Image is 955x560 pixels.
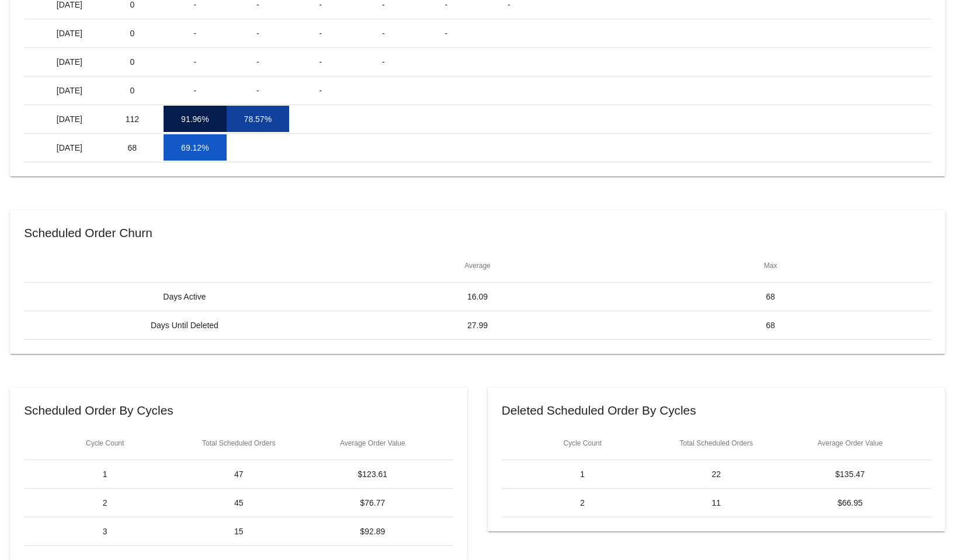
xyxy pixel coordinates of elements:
mat-cell: $135.47 [783,469,917,479]
mat-cell: 69.12% [164,134,226,161]
mat-cell: $92.89 [305,527,439,536]
mat-cell: $66.95 [783,498,917,507]
mat-cell: - [289,20,352,46]
mat-cell: 68 [101,134,164,161]
mat-header-cell: Average [331,262,624,270]
mat-cell: 47 [172,469,305,479]
mat-cell: $76.77 [305,498,439,507]
mat-header-cell: Cycle Count [516,439,650,447]
mat-cell: 1 [516,469,650,479]
mat-cell: 11 [650,498,783,507]
mat-cell: $123.61 [305,469,439,479]
mat-cell: - [352,48,415,75]
mat-header-cell: Cycle Count [38,439,172,447]
mat-cell: - [227,77,289,103]
mat-cell: [DATE] [38,106,100,132]
mat-cell: 68 [624,292,917,301]
mat-cell: 2 [516,498,650,507]
mat-cell: - [164,77,226,103]
mat-cell: 15 [172,527,305,536]
mat-header-cell: Total Scheduled Orders [650,439,783,447]
mat-header-cell: Max [624,262,917,270]
mat-cell: - [164,20,226,46]
mat-cell: - [227,20,289,46]
mat-header-cell: Average Order Value [305,439,439,447]
mat-cell: - [352,20,415,46]
mat-cell: - [164,48,226,75]
mat-cell: [DATE] [38,77,100,103]
mat-cell: 2 [38,498,172,507]
mat-header-cell: Average Order Value [783,439,917,447]
mat-cell: 91.96% [164,106,226,132]
mat-cell: 78.57% [227,106,289,132]
mat-cell: 45 [172,498,305,507]
mat-cell: [DATE] [38,48,100,75]
mat-cell: [DATE] [38,134,100,161]
mat-cell: Days Active [38,292,331,301]
mat-cell: 27.99 [331,321,624,330]
h2: Scheduled Order By Cycles [24,404,173,417]
mat-cell: - [289,77,352,103]
mat-cell: 16.09 [331,292,624,301]
mat-cell: 1 [38,469,172,479]
mat-header-cell: Total Scheduled Orders [172,439,305,447]
mat-cell: 112 [101,106,164,132]
mat-cell: - [227,48,289,75]
mat-cell: 68 [624,321,917,330]
mat-cell: Days Until Deleted [38,321,331,330]
mat-cell: - [415,20,477,46]
mat-cell: - [289,48,352,75]
mat-cell: 3 [38,527,172,536]
h2: Scheduled Order Churn [24,226,152,239]
mat-cell: 22 [650,469,783,479]
mat-cell: 0 [101,20,164,46]
mat-cell: 0 [101,77,164,103]
mat-cell: 0 [101,48,164,75]
mat-cell: [DATE] [38,20,100,46]
h2: Deleted Scheduled Order By Cycles [502,404,696,417]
